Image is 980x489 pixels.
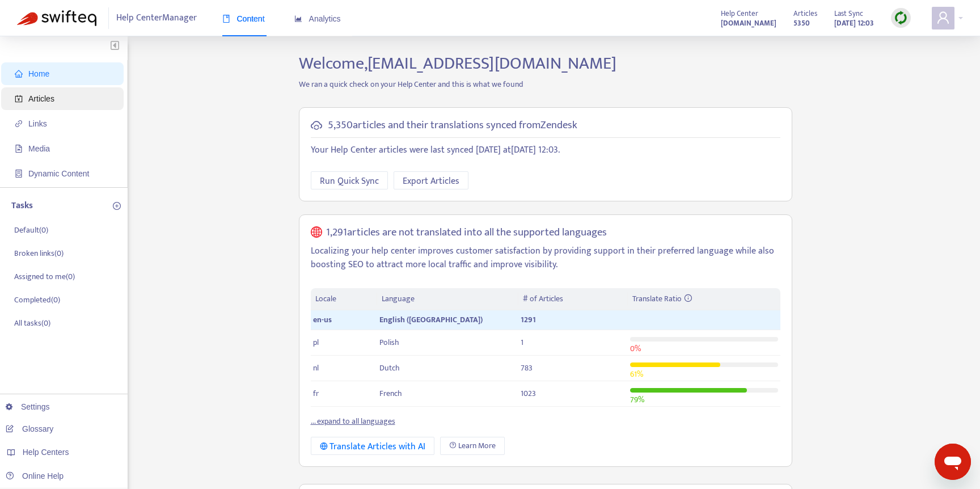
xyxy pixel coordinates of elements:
p: Tasks [11,199,33,213]
span: Home [28,69,49,78]
p: We ran a quick check on your Help Center and this is what we found [290,78,801,90]
p: Assigned to me ( 0 ) [14,271,75,283]
button: Translate Articles with AI [311,437,435,455]
span: container [15,170,23,178]
div: Translate Articles with AI [320,440,426,454]
span: Learn More [458,440,496,452]
h5: 1,291 articles are not translated into all the supported languages [326,226,607,239]
span: Articles [28,94,54,103]
span: Polish [379,336,399,349]
span: Run Quick Sync [320,174,379,188]
span: file-image [15,145,23,153]
p: Completed ( 0 ) [14,294,60,306]
span: Dynamic Content [28,169,89,178]
span: link [15,120,23,128]
p: Your Help Center articles were last synced [DATE] at [DATE] 12:03 . [311,144,780,157]
span: 1 [521,336,523,349]
span: global [311,226,322,239]
span: 1291 [521,313,536,326]
span: 1023 [521,387,536,400]
span: Content [222,14,265,23]
span: Links [28,119,47,128]
th: Language [377,288,518,310]
strong: 5350 [793,17,810,29]
div: Translate Ratio [632,293,775,305]
span: 0 % [630,342,641,355]
span: Dutch [379,361,400,374]
a: Learn More [440,437,505,455]
span: en-us [313,313,332,326]
span: Media [28,144,50,153]
a: ... expand to all languages [311,415,395,428]
span: French [379,387,402,400]
th: Locale [311,288,378,310]
span: 79 % [630,393,644,406]
span: English ([GEOGRAPHIC_DATA]) [379,313,483,326]
span: Articles [793,7,817,20]
a: Settings [6,402,50,411]
button: Export Articles [394,171,468,189]
span: home [15,70,23,78]
span: account-book [15,95,23,103]
button: Run Quick Sync [311,171,388,189]
span: Help Centers [23,448,69,457]
th: # of Articles [518,288,628,310]
p: Default ( 0 ) [14,224,48,236]
p: Broken links ( 0 ) [14,247,64,259]
span: fr [313,387,319,400]
span: book [222,15,230,23]
span: area-chart [294,15,302,23]
p: Localizing your help center improves customer satisfaction by providing support in their preferre... [311,244,780,272]
span: pl [313,336,319,349]
span: nl [313,361,319,374]
span: Welcome, [EMAIL_ADDRESS][DOMAIN_NAME] [299,49,616,78]
span: user [936,11,950,24]
p: All tasks ( 0 ) [14,317,50,329]
span: 61 % [630,368,643,381]
img: sync.dc5367851b00ba804db3.png [894,11,908,25]
span: Help Center Manager [116,7,197,29]
span: Export Articles [403,174,459,188]
iframe: Button to launch messaging window [935,444,971,480]
span: 783 [521,361,533,374]
span: cloud-sync [311,120,322,131]
strong: [DATE] 12:03 [834,17,874,29]
a: Online Help [6,471,64,480]
a: Glossary [6,424,53,433]
span: Analytics [294,14,341,23]
strong: [DOMAIN_NAME] [721,17,776,29]
span: Help Center [721,7,758,20]
a: [DOMAIN_NAME] [721,16,776,29]
span: Last Sync [834,7,863,20]
img: Swifteq [17,10,96,26]
span: plus-circle [113,202,121,210]
h5: 5,350 articles and their translations synced from Zendesk [328,119,577,132]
